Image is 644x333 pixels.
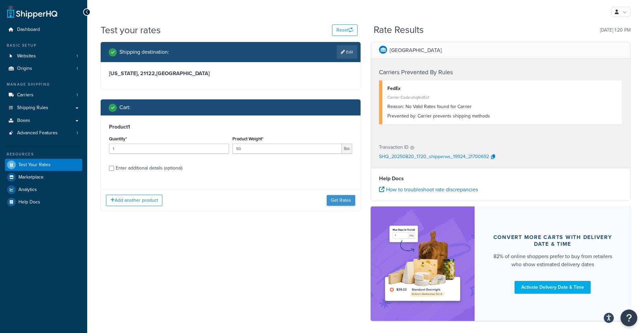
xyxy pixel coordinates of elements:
img: feature-image-ddt-36eae7f7280da8017bfb280eaccd9c446f90b1fe08728e4019434db127062ab4.png [381,217,465,311]
span: Boxes [17,118,30,124]
div: Basic Setup [5,43,82,48]
span: Advanced Features [17,130,58,136]
span: Analytics [18,187,37,193]
label: Quantity* [109,136,127,141]
span: 1 [76,92,78,98]
p: Transaction ID [379,143,409,152]
span: Prevented by: [387,112,416,120]
a: Marketplace [5,171,82,183]
div: FedEx [387,84,617,93]
a: Edit [337,45,357,59]
span: Origins [17,66,32,72]
a: Advanced Features1 [5,127,82,139]
span: Dashboard [17,27,40,33]
a: Websites1 [5,50,82,62]
p: [GEOGRAPHIC_DATA] [390,46,442,55]
span: 1 [76,130,78,136]
input: 0.0 [109,144,229,154]
h3: Product 1 [109,124,352,130]
a: How to troubleshoot rate discrepancies [379,186,478,193]
div: Convert more carts with delivery date & time [491,234,614,247]
div: 82% of online shoppers prefer to buy from retailers who show estimated delivery dates [491,252,614,269]
span: Test Your Rates [18,162,51,168]
span: Help Docs [18,199,40,205]
h2: Shipping destination : [119,49,169,55]
span: Websites [17,53,36,59]
input: 0.00 [232,144,342,154]
h2: Cart : [119,104,130,110]
h3: [US_STATE], 21122 , [GEOGRAPHIC_DATA] [109,70,352,77]
button: Add another product [106,195,162,206]
a: Analytics [5,184,82,196]
li: Carriers [5,89,82,101]
button: Get Rates [327,195,355,206]
a: Activate Delivery Date & Time [515,281,591,294]
input: Enter additional details (optional) [109,166,114,171]
span: lbs [342,144,352,154]
h4: Help Docs [379,175,622,183]
div: Resources [5,151,82,157]
h4: Carriers Prevented By Rules [379,68,622,77]
li: Advanced Features [5,127,82,139]
li: Websites [5,50,82,62]
h1: Test your rates [101,23,161,37]
label: Product Weight* [232,136,263,141]
h2: Rate Results [374,25,424,35]
li: Origins [5,62,82,75]
a: Help Docs [5,196,82,208]
div: Manage Shipping [5,82,82,87]
a: Boxes [5,114,82,127]
p: [DATE] 1:20 PM [600,26,631,35]
div: Carrier prevents shipping methods [387,111,617,121]
button: Reset [332,25,358,36]
div: No Valid Rates found for Carrier [387,102,617,111]
span: Shipping Rules [17,105,48,111]
div: Enter additional details (optional) [116,163,182,173]
button: Open Resource Center [621,310,637,326]
a: Shipping Rules [5,102,82,114]
p: SHQ_20250820_1720_shipperws_19924_21700692 [379,152,489,162]
a: Carriers1 [5,89,82,101]
a: Dashboard [5,23,82,36]
a: Test Your Rates [5,159,82,171]
div: Carrier Code: shqfedEx1 [387,93,617,102]
span: Carriers [17,92,34,98]
span: 1 [76,66,78,72]
span: 1 [76,53,78,59]
a: Origins1 [5,62,82,75]
span: Reason: [387,103,404,110]
span: Marketplace [18,175,44,180]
